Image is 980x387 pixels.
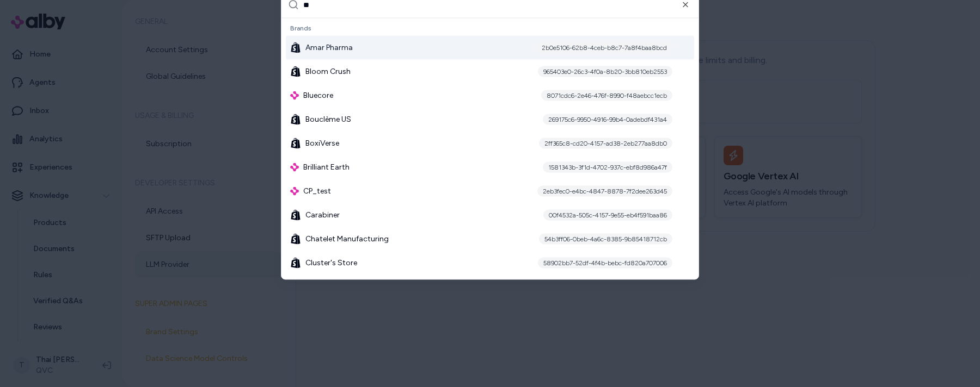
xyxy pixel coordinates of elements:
[543,210,672,221] div: 00f4532a-505c-4157-9e55-eb4f591baa86
[305,114,351,125] span: Bouclème US
[537,186,672,197] div: 2eb3fec0-e4bc-4847-8878-7f2dee263d45
[543,162,672,173] div: 1581343b-3f1d-4702-937c-ebf8d986a47f
[305,42,353,53] span: Amar Pharma
[539,138,672,149] div: 2ff365c8-cd20-4157-ad38-2eb277aa8db0
[305,66,351,77] span: Bloom Crush
[536,42,672,53] div: 2b0e5106-62b8-4ceb-b8c7-7a8f4baa8bcd
[305,138,339,149] span: BoxiVerse
[305,234,389,245] span: Chatelet Manufacturing
[543,114,672,125] div: 269175c6-9950-4916-99b4-0adebdf431a4
[305,258,357,269] span: Cluster's Store
[303,186,331,197] span: CP_test
[305,210,340,221] span: Carabiner
[538,66,672,77] div: 965403e0-26c3-4f0a-8b20-3bb810eb2553
[290,163,299,172] img: alby Logo
[538,258,672,269] div: 58902bb7-52df-4f4b-bebc-fd820a707006
[303,90,333,101] span: Bluecore
[281,18,699,279] div: Suggestions
[290,187,299,196] img: alby Logo
[290,91,299,100] img: alby Logo
[539,234,672,245] div: 54b3ff06-0beb-4a6c-8385-9b85418712cb
[541,90,672,101] div: 8071cdc6-2e46-476f-8990-f48aebcc1ecb
[303,162,350,173] span: Brilliant Earth
[286,21,694,36] div: Brands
